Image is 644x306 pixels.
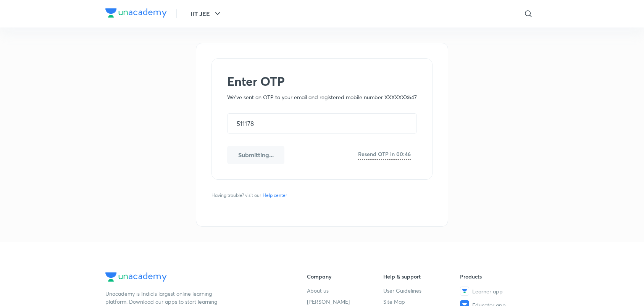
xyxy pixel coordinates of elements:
a: Help center [261,192,289,199]
h6: Products [460,272,537,280]
p: Unacademy is India’s largest online learning platform. Download our apps to start learning [105,290,220,306]
button: IIT JEE [186,6,227,21]
img: Company Logo [105,8,167,18]
input: One time password [228,114,416,133]
p: We've sent an OTP to your email and registered mobile number XXXXXXX647 [227,93,417,101]
a: [PERSON_NAME] [307,298,384,306]
a: Company Logo [105,8,167,19]
a: About us [307,287,384,295]
a: Learner app [460,287,537,296]
button: Submitting... [227,146,284,164]
a: Company Logo [105,272,282,283]
h6: Resend OTP in 00:46 [358,150,411,158]
img: Learner app [460,287,469,296]
img: Company Logo [105,272,167,282]
a: Site Map [383,298,460,306]
span: Having trouble? visit our [211,192,290,199]
h6: Help & support [383,272,460,280]
h6: Company [307,272,384,280]
a: User Guidelines [383,287,460,295]
h2: Enter OTP [227,74,417,89]
span: Learner app [472,287,503,295]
